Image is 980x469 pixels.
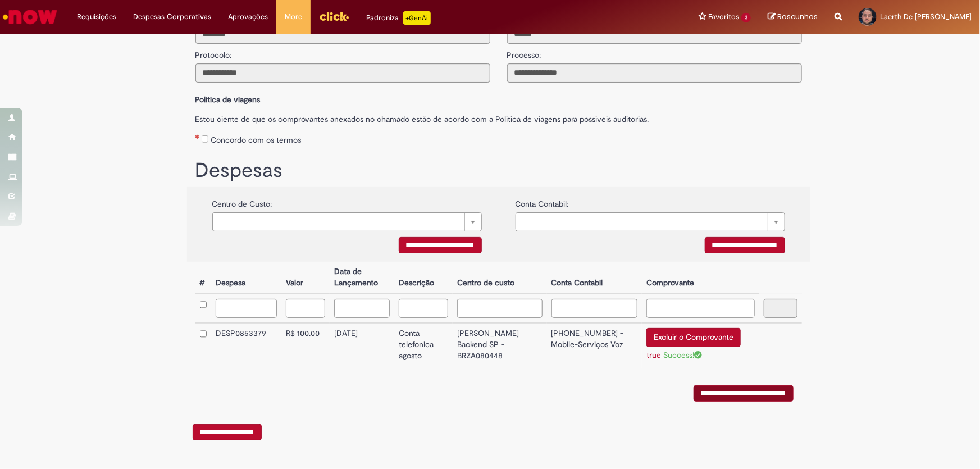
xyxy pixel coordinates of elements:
[394,262,453,294] th: Descrição
[741,13,751,22] span: 3
[77,11,116,22] span: Requisições
[642,262,759,294] th: Comprovante
[1,6,59,28] img: ServiceNow
[547,323,642,368] td: [PHONE_NUMBER] - Mobile-Serviços Voz
[507,44,541,61] label: Processo:
[642,323,759,368] td: Excluir o Comprovante true Success!
[394,323,453,368] td: Conta telefonica agosto
[768,12,818,22] a: Rascunhos
[281,262,330,294] th: Valor
[646,350,661,360] a: true
[211,262,281,294] th: Despesa
[708,11,739,22] span: Favoritos
[228,11,268,22] span: Aprovações
[319,8,349,25] img: click_logo_yellow_360x200.png
[516,193,569,210] label: Conta Contabil:
[366,11,431,25] div: Padroniza
[133,11,211,22] span: Despesas Corporativas
[195,94,261,104] b: Política de viagens
[212,193,272,210] label: Centro de Custo:
[453,262,547,294] th: Centro de custo
[195,44,232,61] label: Protocolo:
[281,323,330,368] td: R$ 100.00
[195,108,802,125] label: Estou ciente de que os comprovantes anexados no chamado estão de acordo com a Politica de viagens...
[211,323,281,368] td: DESP0853379
[403,11,431,25] p: +GenAi
[211,134,301,145] label: Concordo com os termos
[646,328,741,347] button: Excluir o Comprovante
[330,323,394,368] td: [DATE]
[663,350,702,360] span: Success!
[195,262,212,294] th: #
[880,12,972,21] span: Laerth De [PERSON_NAME]
[285,11,302,22] span: More
[453,323,547,368] td: [PERSON_NAME] Backend SP - BRZA080448
[195,160,802,182] h1: Despesas
[547,262,642,294] th: Conta Contabil
[330,262,394,294] th: Data de Lançamento
[516,212,785,231] a: Limpar campo {0}
[212,212,482,231] a: Limpar campo {0}
[777,11,818,22] span: Rascunhos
